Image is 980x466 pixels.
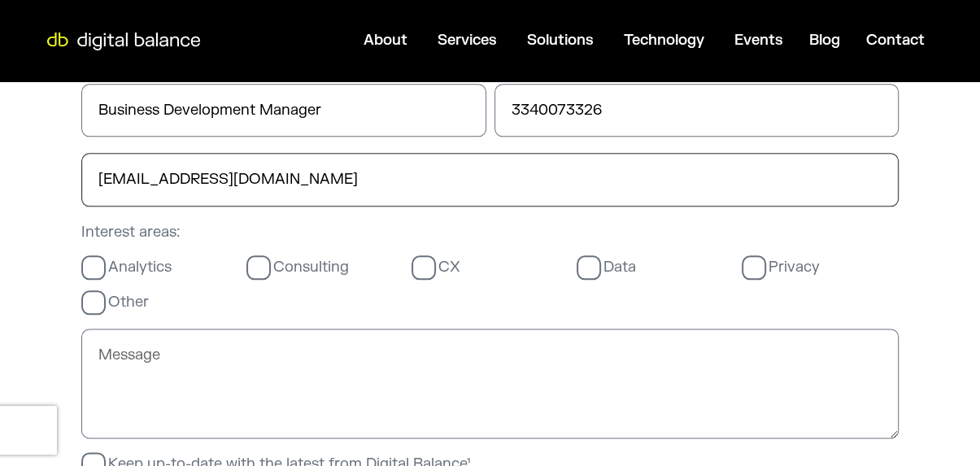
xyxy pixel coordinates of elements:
label: Data [577,258,636,277]
div: Menu Toggle [208,24,938,56]
img: Digital Balance logo [41,33,207,50]
a: Solutions [527,31,594,50]
label: Consulting [246,258,349,277]
label: Other [81,293,149,311]
input: Title [81,84,486,137]
a: Events [734,31,783,50]
a: Blog [809,31,840,50]
label: CX [412,258,460,277]
span: Interest areas: [81,223,181,242]
label: Privacy [742,258,820,277]
nav: Menu [208,24,938,56]
a: Contact [866,31,925,50]
a: Technology [624,31,704,50]
a: Services [438,31,497,50]
label: Analytics [81,258,172,277]
a: About [364,31,407,50]
input: Phone [494,84,899,137]
input: Email* [81,153,899,206]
